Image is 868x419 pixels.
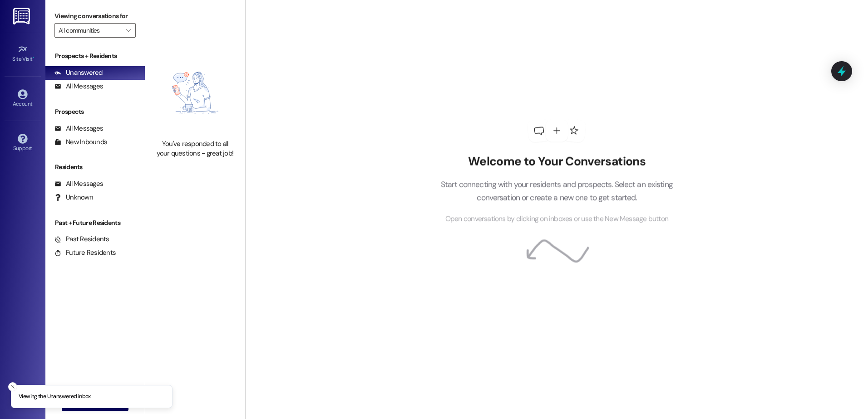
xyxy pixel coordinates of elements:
[5,87,41,111] a: Account
[5,131,41,156] a: Support
[19,393,91,401] p: Viewing the Unanswered inbox
[126,27,131,34] i: 
[54,234,109,244] div: Past Residents
[54,124,103,133] div: All Messages
[54,82,103,91] div: All Messages
[54,248,116,258] div: Future Residents
[54,179,103,189] div: All Messages
[45,162,145,172] div: Residents
[427,154,686,169] h2: Welcome to Your Conversations
[45,218,145,228] div: Past + Future Residents
[45,51,145,61] div: Prospects + Residents
[445,214,668,225] span: Open conversations by clicking on inboxes or use the New Message button
[54,68,103,78] div: Unanswered
[33,54,34,61] span: •
[54,137,107,147] div: New Inbounds
[13,8,32,24] img: ResiDesk Logo
[54,193,93,202] div: Unknown
[427,178,686,204] p: Start connecting with your residents and prospects. Select an existing conversation or create a n...
[54,9,136,23] label: Viewing conversations for
[59,23,121,38] input: All communities
[155,139,235,159] div: You've responded to all your questions - great job!
[8,382,17,391] button: Close toast
[155,51,235,135] img: empty-state
[5,42,41,66] a: Site Visit •
[45,107,145,117] div: Prospects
